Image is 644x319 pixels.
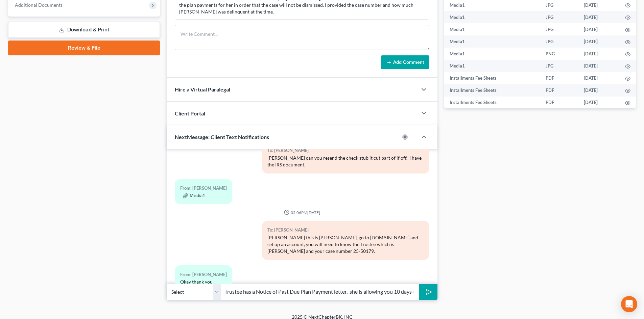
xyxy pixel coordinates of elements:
[444,23,540,35] td: Media1
[267,234,424,255] div: [PERSON_NAME] this is [PERSON_NAME], go to [DOMAIN_NAME] and set up an account, you will need to ...
[578,72,620,84] td: [DATE]
[175,86,230,92] span: Hire a Virtual Paralegal
[444,97,540,109] td: Installments Fee Sheets
[540,84,578,97] td: PDF
[267,226,424,234] div: To: [PERSON_NAME]
[381,55,429,70] button: Add Comment
[540,35,578,48] td: JPG
[175,110,205,116] span: Client Portal
[175,134,269,140] span: NextMessage: Client Text Notifications
[578,11,620,23] td: [DATE]
[578,97,620,109] td: [DATE]
[444,11,540,23] td: Media1
[621,296,637,312] div: Open Intercom Messenger
[444,72,540,84] td: Installments Fee Sheets
[540,72,578,84] td: PDF
[221,284,419,300] input: Say something...
[540,23,578,35] td: JPG
[180,271,227,278] div: From: [PERSON_NAME]
[578,23,620,35] td: [DATE]
[444,48,540,60] td: Media1
[578,60,620,72] td: [DATE]
[267,147,424,154] div: To: [PERSON_NAME]
[8,41,160,55] a: Review & File
[540,97,578,109] td: PDF
[444,84,540,97] td: Installments Fee Sheets
[444,60,540,72] td: Media1
[180,184,227,192] div: From: [PERSON_NAME]
[540,11,578,23] td: JPG
[540,48,578,60] td: PNG
[578,84,620,97] td: [DATE]
[444,35,540,48] td: Media1
[578,48,620,60] td: [DATE]
[180,278,227,285] div: Okay thank you
[183,193,205,198] button: Media1
[8,22,160,38] a: Download & Print
[540,60,578,72] td: JPG
[267,155,424,168] div: [PERSON_NAME] can you resend the check stub it cut part of if off. I have the IRS document.
[175,210,429,215] div: 05:06PM[DATE]
[578,35,620,48] td: [DATE]
[15,2,63,8] span: Additional Documents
